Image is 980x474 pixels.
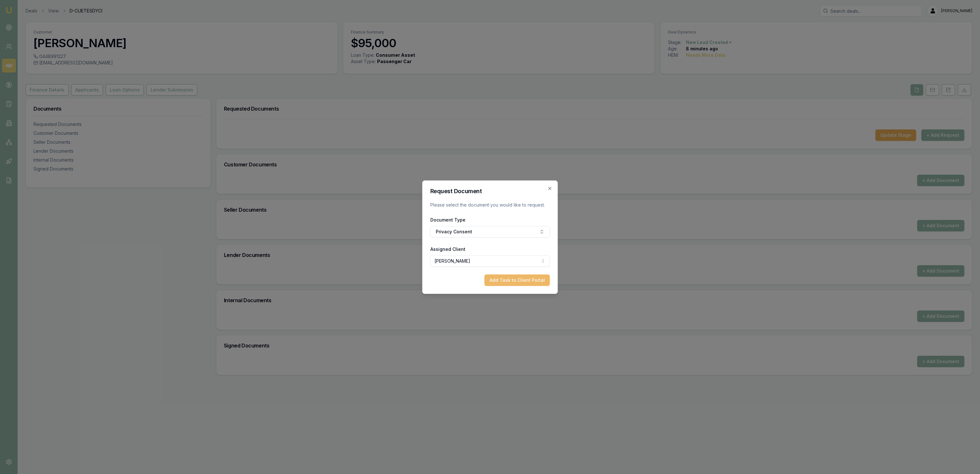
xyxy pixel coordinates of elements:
p: Please select the document you would like to request. [430,202,550,208]
label: Document Type [430,217,465,222]
h2: Request Document [430,188,550,194]
label: Assigned Client [430,246,465,252]
button: Add Task to Client Portal [485,274,550,286]
button: Privacy Consent [430,226,550,237]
